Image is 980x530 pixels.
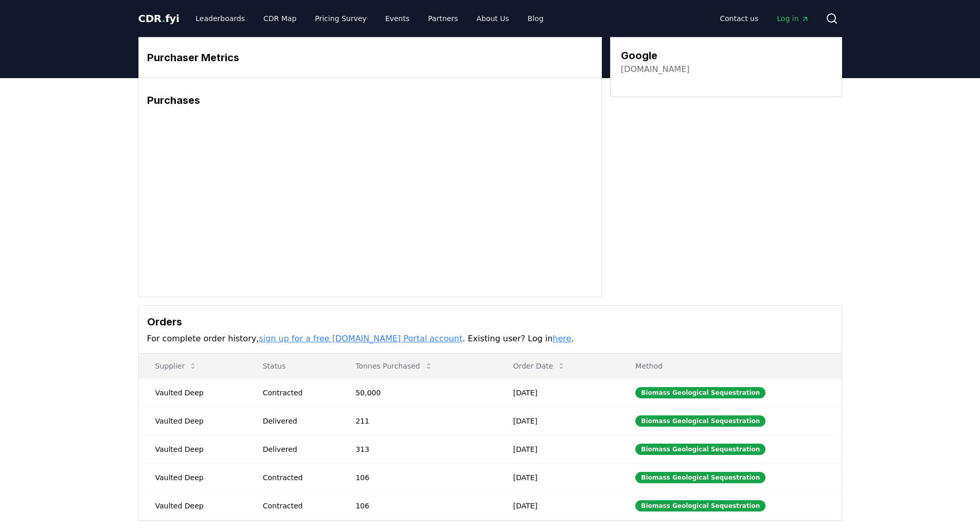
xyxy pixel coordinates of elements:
a: Log in [769,9,817,28]
nav: Main [187,9,551,28]
p: Method [627,361,833,371]
p: Status [255,361,331,371]
div: Contracted [263,388,331,398]
p: For complete order history, . Existing user? Log in . [147,333,833,345]
button: Supplier [147,356,206,376]
a: sign up for a free [DOMAIN_NAME] Portal account [259,334,462,343]
button: Order Date [505,356,574,376]
span: CDR fyi [138,12,180,25]
td: [DATE] [496,463,619,491]
span: Log in [777,13,809,24]
h3: Google [621,48,690,63]
a: Events [377,9,418,28]
div: Biomass Geological Sequestration [635,472,765,483]
a: CDR Map [255,9,305,28]
a: [DOMAIN_NAME] [621,63,690,76]
td: Vaulted Deep [139,435,246,463]
button: Tonnes Purchased [347,356,440,376]
div: Biomass Geological Sequestration [635,444,765,455]
td: [DATE] [496,435,619,463]
span: . [162,12,165,25]
td: 106 [339,463,496,491]
td: Vaulted Deep [139,463,246,491]
h3: Orders [147,314,833,330]
div: Biomass Geological Sequestration [635,415,765,427]
td: 106 [339,491,496,520]
td: Vaulted Deep [139,491,246,520]
td: 50,000 [339,378,496,407]
td: 211 [339,407,496,435]
td: Vaulted Deep [139,407,246,435]
div: Biomass Geological Sequestration [635,500,765,511]
div: Biomass Geological Sequestration [635,387,765,398]
div: Delivered [263,416,331,426]
a: Partners [420,9,466,28]
a: Contact us [711,9,767,28]
a: Pricing Survey [307,9,375,28]
nav: Main [711,9,817,28]
td: Vaulted Deep [139,378,246,407]
div: Delivered [263,444,331,454]
div: Contracted [263,472,331,483]
a: CDR.fyi [138,11,180,26]
a: here [553,334,571,343]
td: 313 [339,435,496,463]
h3: Purchaser Metrics [147,50,593,65]
a: About Us [468,9,517,28]
td: [DATE] [496,378,619,407]
td: [DATE] [496,407,619,435]
td: [DATE] [496,491,619,520]
a: Blog [520,9,552,28]
h3: Purchases [147,93,593,108]
div: Contracted [263,501,331,511]
a: Leaderboards [187,9,253,28]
